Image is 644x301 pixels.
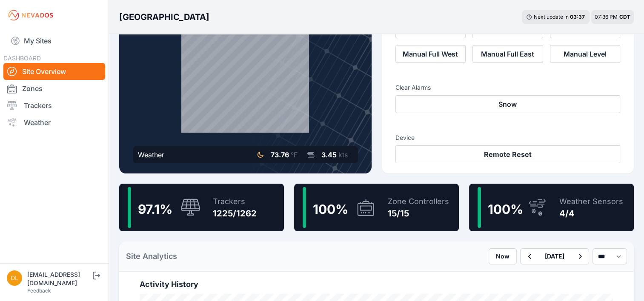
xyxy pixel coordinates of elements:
h3: Device [395,133,621,142]
button: Remote Reset [395,145,621,163]
a: Site Overview [3,63,105,80]
h3: [GEOGRAPHIC_DATA] [119,11,209,23]
img: Nevados [7,9,54,22]
div: Trackers [213,196,257,207]
button: Manual Full West [395,45,466,63]
h2: Site Analytics [126,250,177,262]
div: 1225/1262 [213,207,257,219]
a: 97.1%Trackers1225/1262 [119,184,284,231]
span: 73.76 [271,150,289,159]
span: kts [338,150,348,159]
a: Trackers [3,97,105,114]
button: Now [489,248,517,264]
a: My Sites [3,31,105,51]
span: 07:36 PM [595,14,618,20]
button: Manual Full East [472,45,543,63]
span: 97.1 % [138,202,172,217]
div: Weather Sensors [559,196,623,207]
button: Snow [395,95,621,113]
div: 15/15 [388,207,449,219]
a: Feedback [27,287,51,294]
button: [DATE] [538,249,571,264]
img: dlay@prim.com [7,270,22,286]
span: 3.45 [321,150,337,159]
div: Zone Controllers [388,196,449,207]
button: Manual Level [550,45,621,63]
span: Next update in [534,14,569,20]
div: 03 : 37 [570,14,585,20]
h3: Clear Alarms [395,83,621,92]
div: Weather [138,150,164,160]
div: 4/4 [559,207,623,219]
a: Zones [3,80,105,97]
a: 100%Weather Sensors4/4 [469,184,634,231]
span: 100 % [488,202,523,217]
a: Weather [3,114,105,131]
span: DASHBOARD [3,54,41,62]
div: [EMAIL_ADDRESS][DOMAIN_NAME] [27,270,91,287]
span: 100 % [313,202,348,217]
nav: Breadcrumb [119,6,209,28]
span: °F [291,150,298,159]
span: CDT [619,14,630,20]
h2: Activity History [140,278,613,290]
a: 100%Zone Controllers15/15 [294,184,459,231]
